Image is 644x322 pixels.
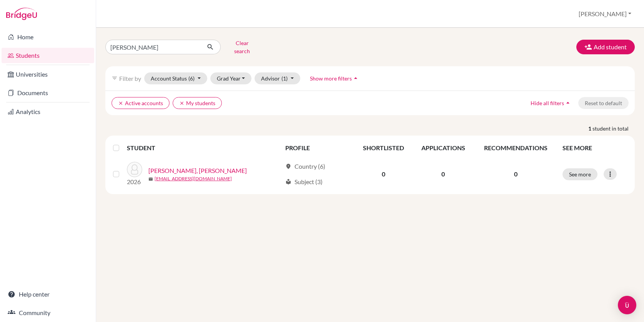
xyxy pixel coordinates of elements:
[127,139,281,157] th: STUDENT
[562,168,597,180] button: See more
[285,163,291,169] span: location_on
[2,85,94,101] a: Documents
[144,72,207,84] button: Account Status(6)
[354,157,413,191] td: 0
[119,75,141,82] span: Filter by
[2,287,94,302] a: Help center
[354,139,413,157] th: SHORTLISTED
[105,40,201,54] input: Find student by name...
[413,157,474,191] td: 0
[188,75,195,82] span: (6)
[352,74,359,82] i: arrow_drop_up
[2,67,94,82] a: Universities
[2,29,94,45] a: Home
[524,97,578,109] button: Hide all filtersarrow_drop_up
[221,37,263,57] button: Clear search
[310,75,352,82] span: Show more filters
[111,75,118,81] i: filter_list
[6,8,37,20] img: Bridge-U
[281,75,288,82] span: (1)
[148,177,153,181] span: mail
[531,100,564,106] span: Hide all filters
[127,162,142,177] img: WANG, Lanruo
[111,97,170,109] button: clearActive accounts
[148,166,247,175] a: [PERSON_NAME], [PERSON_NAME]
[285,179,291,185] span: local_library
[255,72,300,84] button: Advisor(1)
[281,139,354,157] th: PROFILE
[558,139,632,157] th: SEE MORE
[155,175,232,182] a: [EMAIL_ADDRESS][DOMAIN_NAME]
[575,7,635,21] button: [PERSON_NAME]
[173,97,222,109] button: clearMy students
[413,139,474,157] th: APPLICATIONS
[179,101,185,106] i: clear
[578,97,629,109] button: Reset to default
[127,177,142,186] p: 2026
[588,124,592,132] strong: 1
[285,177,323,186] div: Subject (3)
[2,104,94,119] a: Analytics
[2,305,94,320] a: Community
[592,124,635,132] span: student in total
[479,169,553,179] p: 0
[285,162,325,171] div: Country (6)
[303,72,366,84] button: Show more filtersarrow_drop_up
[576,40,635,54] button: Add student
[118,101,123,106] i: clear
[564,99,572,107] i: arrow_drop_up
[210,72,252,84] button: Grad Year
[474,139,558,157] th: RECOMMENDATIONS
[618,296,636,314] div: Open Intercom Messenger
[2,48,94,63] a: Students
